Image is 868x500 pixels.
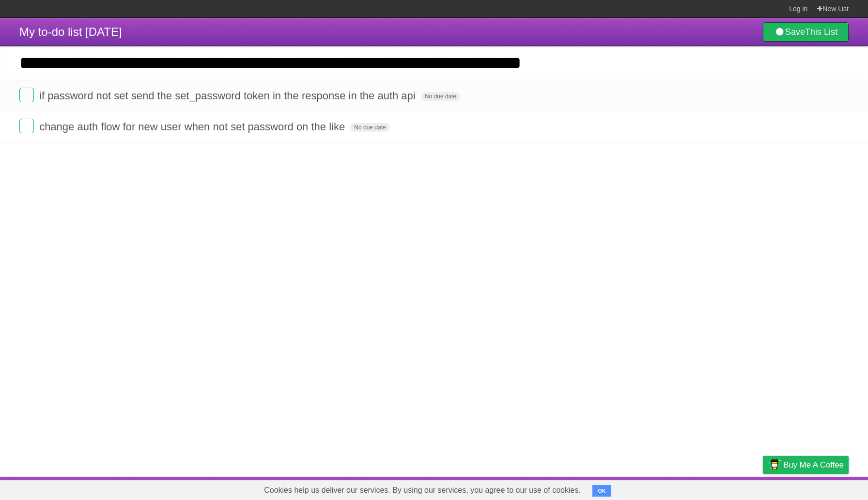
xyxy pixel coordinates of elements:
[19,119,34,133] label: Done
[39,121,347,133] span: change auth flow for new user when not set password on the like
[350,123,389,132] span: No due date
[666,479,705,498] a: Developers
[805,27,837,37] b: This List
[19,88,34,102] label: Done
[763,22,849,42] a: SaveThis List
[768,456,781,473] img: Buy me a coffee
[19,25,122,38] span: My to-do list [DATE]
[783,456,844,473] span: Buy me a coffee
[717,479,739,498] a: Terms
[634,479,654,498] a: About
[39,90,418,102] span: if password not set send the set_password token in the response in the auth api
[254,481,590,500] span: Cookies help us deliver our services. By using our services, you agree to our use of cookies.
[592,485,611,497] button: OK
[763,456,849,474] a: Buy me a coffee
[421,92,460,101] span: No due date
[750,479,775,498] a: Privacy
[788,479,849,498] a: Suggest a feature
